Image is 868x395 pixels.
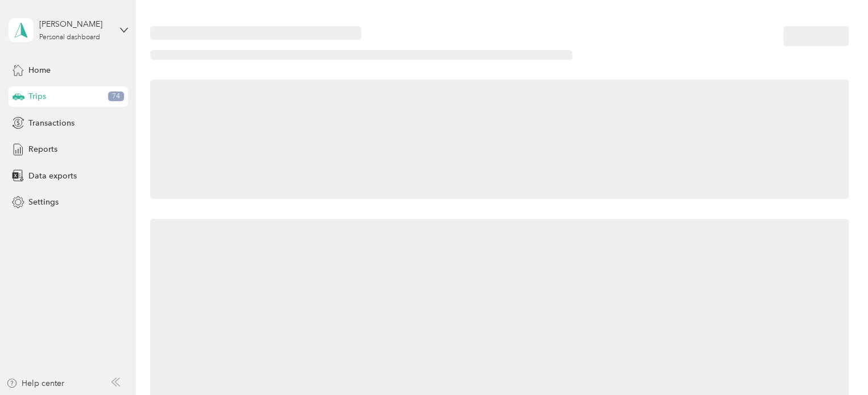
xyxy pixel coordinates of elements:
[28,143,57,155] span: Reports
[804,331,868,395] iframe: Everlance-gr Chat Button Frame
[39,18,110,30] div: [PERSON_NAME]
[28,196,59,208] span: Settings
[28,90,46,102] span: Trips
[108,92,124,102] span: 74
[39,34,100,41] div: Personal dashboard
[28,170,77,182] span: Data exports
[28,117,75,129] span: Transactions
[28,64,51,76] span: Home
[6,377,64,389] button: Help center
